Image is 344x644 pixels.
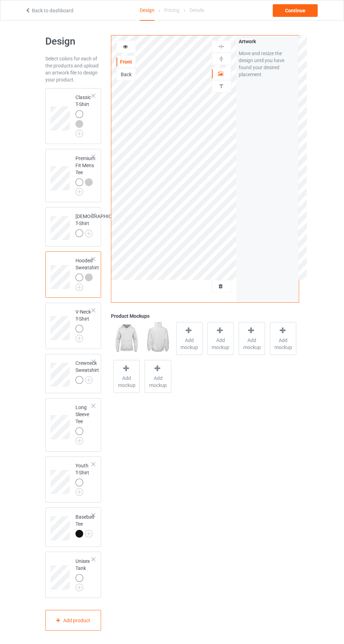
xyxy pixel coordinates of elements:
div: Back [117,71,135,78]
div: Classic T-Shirt [45,88,101,144]
div: Move and resize the design until you have found your desired placement [239,50,296,78]
img: regular.jpg [145,322,171,355]
img: svg+xml;base64,PD94bWwgdmVyc2lvbj0iMS4wIiBlbmNvZGluZz0iVVRGLTgiPz4KPHN2ZyB3aWR0aD0iMjJweCIgaGVpZ2... [75,283,83,291]
img: regular.jpg [113,322,140,355]
div: Hooded Sweatshirt [75,257,99,289]
img: svg+xml;base64,PD94bWwgdmVyc2lvbj0iMS4wIiBlbmNvZGluZz0iVVRGLTgiPz4KPHN2ZyB3aWR0aD0iMjJweCIgaGVpZ2... [75,188,83,196]
span: Add mockup [239,337,265,351]
div: Add mockup [270,322,296,355]
div: Add mockup [207,322,234,355]
div: Crewneck Sweatshirt [45,354,101,393]
img: svg+xml;base64,PD94bWwgdmVyc2lvbj0iMS4wIiBlbmNvZGluZz0iVVRGLTgiPz4KPHN2ZyB3aWR0aD0iMjJweCIgaGVpZ2... [75,130,83,137]
div: Design [140,0,154,21]
img: svg+xml;base64,PD94bWwgdmVyc2lvbj0iMS4wIiBlbmNvZGluZz0iVVRGLTgiPz4KPHN2ZyB3aWR0aD0iMjJweCIgaGVpZ2... [85,230,93,237]
div: Youth T-Shirt [45,456,101,503]
div: Add mockup [239,322,265,355]
div: Crewneck Sweatshirt [75,360,99,383]
div: Select colors for each of the products and upload an artwork file to design your product. [45,55,101,83]
div: Continue [273,4,318,17]
div: Youth T-Shirt [75,462,92,494]
div: [DEMOGRAPHIC_DATA] T-Shirt [75,213,127,237]
span: Add mockup [177,337,202,351]
div: Pricing [164,0,179,20]
div: Add mockup [176,322,203,355]
div: Add product [45,610,101,631]
span: Add mockup [114,375,139,389]
img: svg%3E%0A [218,55,225,62]
img: svg+xml;base64,PD94bWwgdmVyc2lvbj0iMS4wIiBlbmNvZGluZz0iVVRGLTgiPz4KPHN2ZyB3aWR0aD0iMjJweCIgaGVpZ2... [85,376,93,384]
div: Premium Fit Mens Tee [75,155,95,193]
div: Premium Fit Mens Tee [45,149,101,202]
div: Baseball Tee [45,507,101,547]
img: svg+xml;base64,PD94bWwgdmVyc2lvbj0iMS4wIiBlbmNvZGluZz0iVVRGLTgiPz4KPHN2ZyB3aWR0aD0iMjJweCIgaGVpZ2... [75,584,83,591]
span: Add mockup [208,337,233,351]
img: svg%3E%0A [218,43,225,50]
img: svg+xml;base64,PD94bWwgdmVyc2lvbj0iMS4wIiBlbmNvZGluZz0iVVRGLTgiPz4KPHN2ZyB3aWR0aD0iMjJweCIgaGVpZ2... [75,335,83,342]
div: V-Neck T-Shirt [75,308,92,340]
div: Product Mockups [111,313,299,320]
span: Add mockup [270,337,296,351]
div: Add mockup [113,360,140,393]
img: svg+xml;base64,PD94bWwgdmVyc2lvbj0iMS4wIiBlbmNvZGluZz0iVVRGLTgiPz4KPHN2ZyB3aWR0aD0iMjJweCIgaGVpZ2... [75,437,83,445]
div: Unisex Tank [75,558,92,589]
div: [DEMOGRAPHIC_DATA] T-Shirt [45,207,101,247]
div: Front [117,58,135,65]
div: Long Sleeve Tee [75,404,92,442]
img: svg+xml;base64,PD94bWwgdmVyc2lvbj0iMS4wIiBlbmNvZGluZz0iVVRGLTgiPz4KPHN2ZyB3aWR0aD0iMjJweCIgaGVpZ2... [85,530,93,538]
div: Classic T-Shirt [75,94,92,135]
div: Unisex Tank [45,552,101,598]
span: Add mockup [145,375,171,389]
div: Add mockup [145,360,171,393]
div: Baseball Tee [75,513,94,537]
div: Hooded Sweatshirt [45,251,101,298]
a: Back to dashboard [25,8,73,13]
img: svg%3E%0A [218,83,225,90]
div: Long Sleeve Tee [45,398,101,452]
div: Details [190,0,204,20]
img: svg+xml;base64,PD94bWwgdmVyc2lvbj0iMS4wIiBlbmNvZGluZz0iVVRGLTgiPz4KPHN2ZyB3aWR0aD0iMjJweCIgaGVpZ2... [75,488,83,496]
h1: Design [45,35,101,48]
div: Artwork [239,38,296,45]
div: V-Neck T-Shirt [45,303,101,349]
